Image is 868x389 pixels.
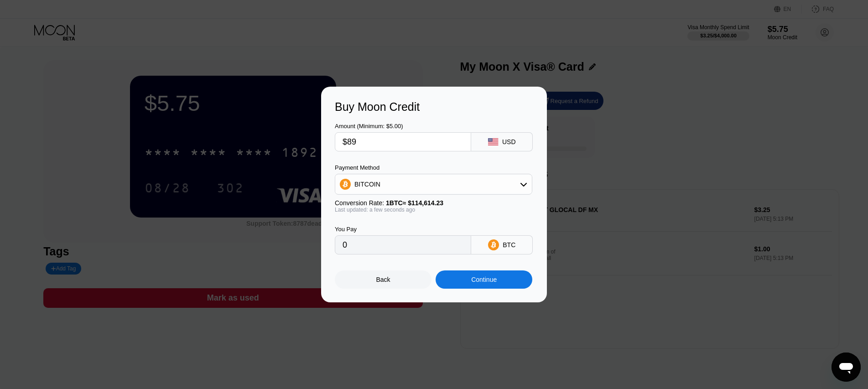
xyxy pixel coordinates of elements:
[503,241,515,249] div: BTC
[502,138,516,145] div: USD
[343,133,463,151] input: $0.00
[354,181,380,188] div: BITCOIN
[335,199,532,207] div: Conversion Rate:
[335,123,471,130] div: Amount (Minimum: $5.00)
[376,276,390,283] div: Back
[832,353,861,382] iframe: Button to launch messaging window
[335,270,431,289] div: Back
[335,100,533,114] div: Buy Moon Credit
[436,270,532,289] div: Continue
[335,175,532,193] div: BITCOIN
[335,207,532,213] div: Last updated: a few seconds ago
[335,226,471,233] div: You Pay
[471,276,497,283] div: Continue
[386,199,443,207] span: 1 BTC ≈ $114,614.23
[335,164,532,171] div: Payment Method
